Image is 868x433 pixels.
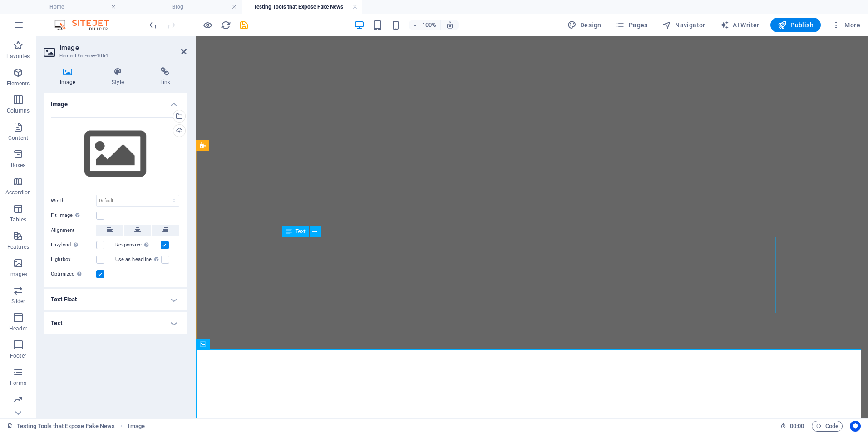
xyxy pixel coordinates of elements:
span: Code [816,421,838,432]
span: AI Writer [720,20,759,30]
label: Use as headline [115,254,161,265]
i: Save (Ctrl+S) [239,20,249,30]
label: Responsive [115,240,161,251]
button: Usercentrics [850,421,861,432]
span: Text [296,229,306,234]
i: Reload page [221,20,231,30]
button: save [238,20,249,30]
h4: Blog [121,2,242,12]
p: Header [9,325,27,332]
p: Content [8,134,28,142]
h6: 100% [422,20,437,30]
button: More [828,18,864,32]
button: Code [812,421,843,432]
label: Alignment [51,225,96,236]
span: More [832,20,860,30]
h4: Image [44,67,95,86]
p: Footer [10,352,26,359]
span: 00 00 [790,421,804,432]
nav: breadcrumb [128,421,144,432]
i: On resize automatically adjust zoom level to fit chosen device. [446,21,454,29]
span: Click to select. Double-click to edit [128,421,144,432]
h4: Text Float [44,289,187,310]
h4: Image [44,93,187,110]
img: Editor Logo [52,20,120,30]
p: Accordion [5,189,31,196]
h4: Testing Tools that Expose Fake News [242,2,362,12]
button: AI Writer [716,18,763,32]
p: Favorites [6,53,30,60]
label: Lazyload [51,240,96,251]
span: Publish [778,20,814,30]
span: Design [567,20,602,30]
span: : [796,423,798,429]
label: Width [51,198,96,203]
div: Select files from the file manager, stock photos, or upload file(s) [51,117,179,192]
label: Optimized [51,269,96,280]
button: Publish [770,18,821,32]
i: Undo: Add element (Ctrl+Z) [148,20,158,30]
button: reload [220,20,231,30]
p: Slider [11,298,25,305]
p: Elements [7,80,30,87]
p: Boxes [11,162,26,169]
button: 100% [409,20,441,30]
p: Images [9,271,28,278]
h4: Text [44,312,187,334]
h4: Style [95,67,143,86]
h6: Session time [780,421,804,432]
span: Pages [616,20,647,30]
h2: Image [59,44,187,52]
p: Tables [10,216,26,223]
p: Marketing [5,407,30,414]
button: Design [564,18,605,32]
h4: Link [144,67,187,86]
label: Fit image [51,210,96,221]
h3: Element #ed-new-1064 [59,52,168,60]
p: Features [7,243,29,251]
button: Pages [612,18,651,32]
a: Click to cancel selection. Double-click to open Pages [7,421,115,432]
p: Forms [10,379,26,387]
button: Navigator [659,18,709,32]
span: Navigator [662,20,705,30]
p: Columns [7,107,30,114]
label: Lightbox [51,254,96,265]
div: Design (Ctrl+Alt+Y) [564,18,605,32]
button: undo [148,20,158,30]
